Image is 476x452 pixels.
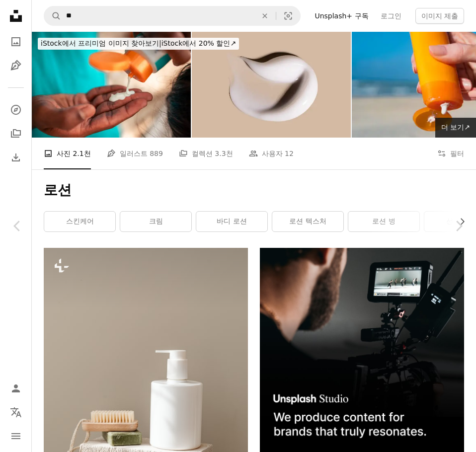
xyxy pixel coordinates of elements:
[375,8,407,24] a: 로그인
[285,148,294,159] span: 12
[249,138,294,169] a: 사용자 12
[150,148,163,159] span: 889
[6,32,26,52] a: 사진
[6,426,26,446] button: 메뉴
[32,32,191,138] img: 해변에서 자외선 차단제 바르기
[192,32,351,138] img: cosmetic smear of creamy texture on a beige background
[196,212,267,231] a: 바디 로션
[44,181,464,199] h1: 로션
[260,248,464,452] img: file-1715652217532-464736461acbimage
[6,148,26,167] a: 다운로드 내역
[6,100,26,120] a: 탐색
[435,118,476,138] a: 더 보기↗
[44,6,61,25] button: Unsplash 검색
[32,32,245,56] a: iStock에서 프리미엄 이미지 찾아보기|iStock에서 20% 할인↗
[41,39,161,47] span: iStock에서 프리미엄 이미지 찾아보기 |
[441,178,476,274] a: 다음
[309,8,374,24] a: Unsplash+ 구독
[44,396,248,405] a: 나무 스탠드 위에 앉아있는 비누 디스펜서
[179,138,233,169] a: 컬렉션 3.3천
[6,378,26,398] a: 로그인 / 가입
[41,39,236,47] span: iStock에서 20% 할인 ↗
[6,124,26,144] a: 컬렉션
[44,212,115,231] a: 스킨케어
[215,148,233,159] span: 3.3천
[441,123,470,131] span: 더 보기 ↗
[348,212,419,231] a: 로션 병
[254,6,276,25] button: 삭제
[6,402,26,422] button: 언어
[107,138,163,169] a: 일러스트 889
[6,56,26,75] a: 일러스트
[415,8,464,24] button: 이미지 제출
[272,212,343,231] a: 로션 텍스처
[120,212,191,231] a: 크림
[44,6,301,26] form: 사이트 전체에서 이미지 찾기
[276,6,300,25] button: 시각적 검색
[437,138,464,169] button: 필터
